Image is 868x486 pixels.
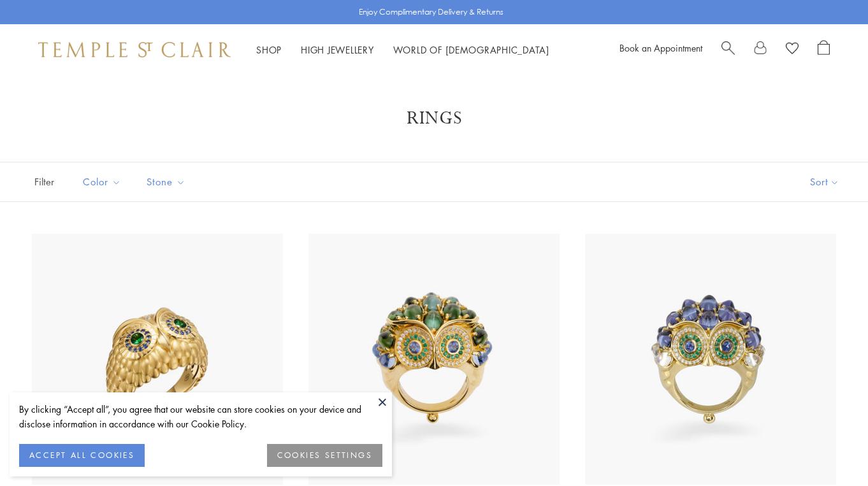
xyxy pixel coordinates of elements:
[393,43,549,56] a: World of [DEMOGRAPHIC_DATA]World of [DEMOGRAPHIC_DATA]
[267,444,382,467] button: COOKIES SETTINGS
[76,174,131,190] span: Color
[585,234,836,485] img: 18K Tanzanite Temple Owl Ring
[73,168,131,196] button: Color
[359,6,503,18] p: Enjoy Complimentary Delivery & Returns
[786,40,799,59] a: View Wishlist
[140,174,195,190] span: Stone
[301,43,374,56] a: High JewelleryHigh Jewellery
[818,40,830,59] a: Open Shopping Bag
[721,40,735,59] a: Search
[19,444,145,467] button: ACCEPT ALL COOKIES
[19,402,382,431] div: By clicking “Accept all”, you agree that our website can store cookies on your device and disclos...
[256,43,282,56] a: ShopShop
[38,42,231,57] img: Temple St. Clair
[137,168,195,196] button: Stone
[619,41,702,54] a: Book an Appointment
[308,234,560,485] img: 18K Indicolite Temple Owl Ring
[51,107,817,130] h1: Rings
[781,162,868,201] button: Show sort by
[804,426,855,473] iframe: Gorgias live chat messenger
[32,234,283,485] img: R36865-OWLTGBS
[256,42,549,58] nav: Main navigation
